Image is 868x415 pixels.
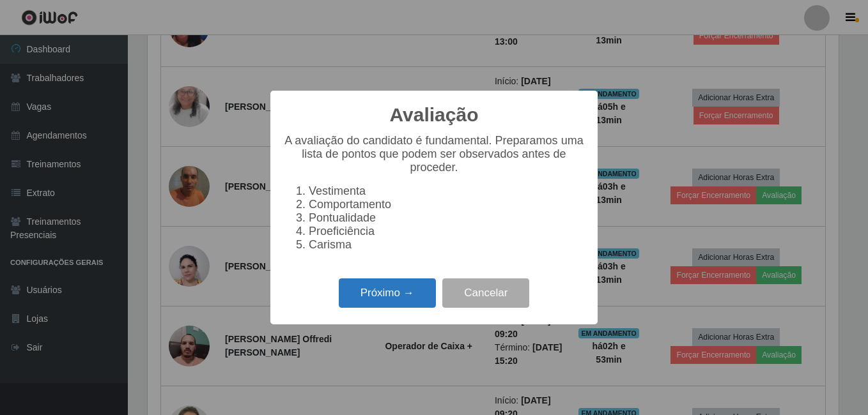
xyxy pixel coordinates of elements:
li: Proeficiência [309,225,585,238]
li: Comportamento [309,198,585,211]
li: Vestimenta [309,185,585,198]
button: Cancelar [442,278,529,308]
li: Pontualidade [309,211,585,225]
p: A avaliação do candidato é fundamental. Preparamos uma lista de pontos que podem ser observados a... [283,134,585,174]
button: Próximo → [339,278,436,308]
h2: Avaliação [390,103,479,126]
li: Carisma [309,238,585,252]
